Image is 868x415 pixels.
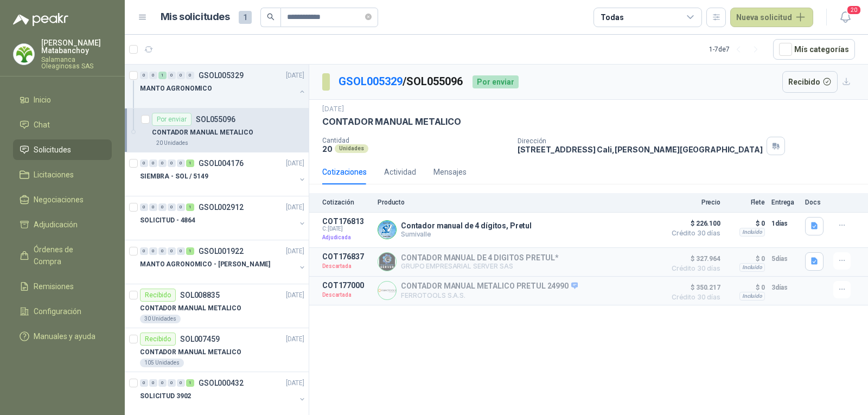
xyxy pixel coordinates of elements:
span: C: [DATE] [322,226,371,232]
span: Configuración [34,305,81,317]
p: SOL055096 [196,116,235,123]
p: CONTADOR MANUAL DE 4 DIGITOS PRETUL* [401,253,559,262]
div: 0 [140,247,148,255]
img: Company Logo [378,253,396,271]
div: Actividad [384,166,416,178]
p: / SOL055096 [339,73,464,90]
a: 0 0 0 0 0 1 GSOL000432[DATE] SOLICITUD 3902 [140,376,307,411]
a: Inicio [13,90,112,110]
button: Nueva solicitud [730,8,813,27]
p: GSOL000432 [199,379,244,387]
button: 20 [835,8,855,27]
span: Manuales y ayuda [34,330,95,342]
p: 5 días [771,252,799,265]
p: Adjudicada [322,232,371,243]
span: search [267,13,275,21]
p: [STREET_ADDRESS] Cali , [PERSON_NAME][GEOGRAPHIC_DATA] [518,145,763,154]
p: 1 días [771,217,799,230]
div: 0 [177,72,185,79]
div: 0 [168,379,176,387]
span: Negociaciones [34,194,84,206]
p: 20 [322,144,333,154]
span: Solicitudes [34,144,71,156]
p: Entrega [771,199,799,206]
img: Company Logo [378,221,396,239]
div: Recibido [140,333,176,346]
p: $ 0 [727,217,765,230]
p: COT176837 [322,252,371,261]
p: COT176813 [322,217,371,226]
div: 0 [186,72,194,79]
img: Logo peakr [13,13,68,26]
p: GSOL005329 [199,72,244,79]
p: SOLICITUD 3902 [140,391,191,401]
span: 1 [239,11,252,24]
p: CONTADOR MANUAL METALICO [140,347,241,357]
div: Cotizaciones [322,166,367,178]
p: Producto [378,199,660,206]
p: Cantidad [322,137,509,144]
p: GSOL002912 [199,203,244,211]
a: Manuales y ayuda [13,326,112,347]
div: 1 [158,72,167,79]
button: Recibido [782,71,838,93]
div: 0 [177,247,185,255]
span: Crédito 30 días [666,294,720,301]
a: Órdenes de Compra [13,239,112,272]
span: Adjudicación [34,219,78,231]
p: [DATE] [322,104,344,114]
p: GSOL004176 [199,159,244,167]
p: MANTO AGRONOMICO [140,84,212,94]
p: $ 0 [727,281,765,294]
img: Company Logo [378,282,396,299]
img: Company Logo [14,44,34,65]
p: [PERSON_NAME] Matabanchoy [41,39,112,54]
p: SOL008835 [180,291,220,299]
div: 0 [140,72,148,79]
a: 0 0 1 0 0 0 GSOL005329[DATE] MANTO AGRONOMICO [140,69,307,104]
div: 0 [168,247,176,255]
p: Descartada [322,290,371,301]
div: Por enviar [152,113,192,126]
span: close-circle [365,14,372,20]
div: Por enviar [473,75,519,88]
a: 0 0 0 0 0 1 GSOL001922[DATE] MANTO AGRONOMICO - [PERSON_NAME] [140,245,307,279]
div: Incluido [739,263,765,272]
p: [DATE] [286,71,304,81]
div: 0 [168,72,176,79]
a: Adjudicación [13,214,112,235]
span: Inicio [34,94,51,106]
span: $ 350.217 [666,281,720,294]
p: [DATE] [286,290,304,301]
span: Remisiones [34,280,74,292]
span: $ 226.100 [666,217,720,230]
div: Mensajes [433,166,467,178]
a: 0 0 0 0 0 1 GSOL002912[DATE] SOLICITUD - 4864 [140,201,307,235]
a: Negociaciones [13,189,112,210]
p: GRUPO EMPRESARIAL SERVER SAS [401,262,559,270]
p: SOL007459 [180,335,220,343]
div: 0 [168,203,176,211]
span: Órdenes de Compra [34,244,101,267]
p: CONTADOR MANUAL METALICO [152,127,253,138]
div: 0 [149,72,157,79]
div: 30 Unidades [140,315,181,323]
div: 105 Unidades [140,359,184,367]
a: 0 0 0 0 0 1 GSOL004176[DATE] SIEMBRA - SOL / 5149 [140,157,307,191]
div: 1 [186,203,194,211]
p: CONTADOR MANUAL METALICO [322,116,461,127]
div: 0 [140,379,148,387]
span: $ 327.964 [666,252,720,265]
div: 0 [158,247,167,255]
div: Incluido [739,292,765,301]
div: Unidades [335,144,368,153]
p: [DATE] [286,334,304,344]
p: Dirección [518,137,763,145]
span: 20 [846,5,861,15]
div: 0 [158,379,167,387]
div: 1 [186,159,194,167]
div: 0 [158,203,167,211]
p: SOLICITUD - 4864 [140,215,195,226]
span: Crédito 30 días [666,265,720,272]
div: 0 [140,203,148,211]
